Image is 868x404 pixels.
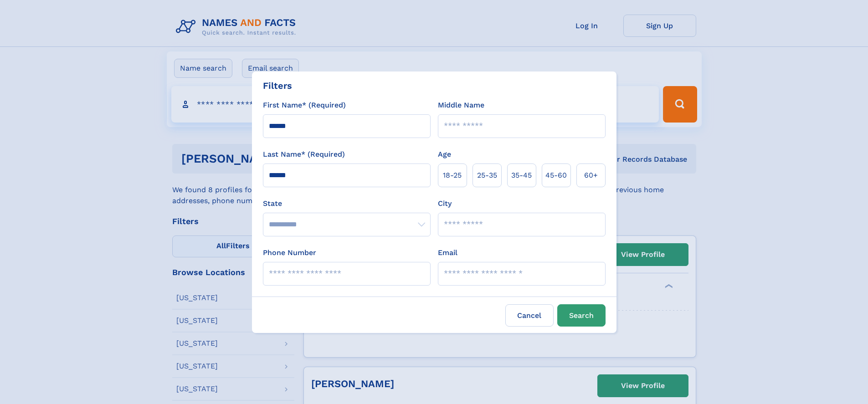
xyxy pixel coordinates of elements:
[263,100,346,111] label: First Name* (Required)
[511,170,532,181] span: 35‑45
[477,170,497,181] span: 25‑35
[263,247,316,258] label: Phone Number
[438,149,451,160] label: Age
[438,247,457,258] label: Email
[438,100,484,111] label: Middle Name
[584,170,598,181] span: 60+
[505,304,554,327] label: Cancel
[557,304,606,327] button: Search
[263,198,431,209] label: State
[438,198,452,209] label: City
[263,149,345,160] label: Last Name* (Required)
[545,170,567,181] span: 45‑60
[443,170,462,181] span: 18‑25
[263,79,292,92] div: Filters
